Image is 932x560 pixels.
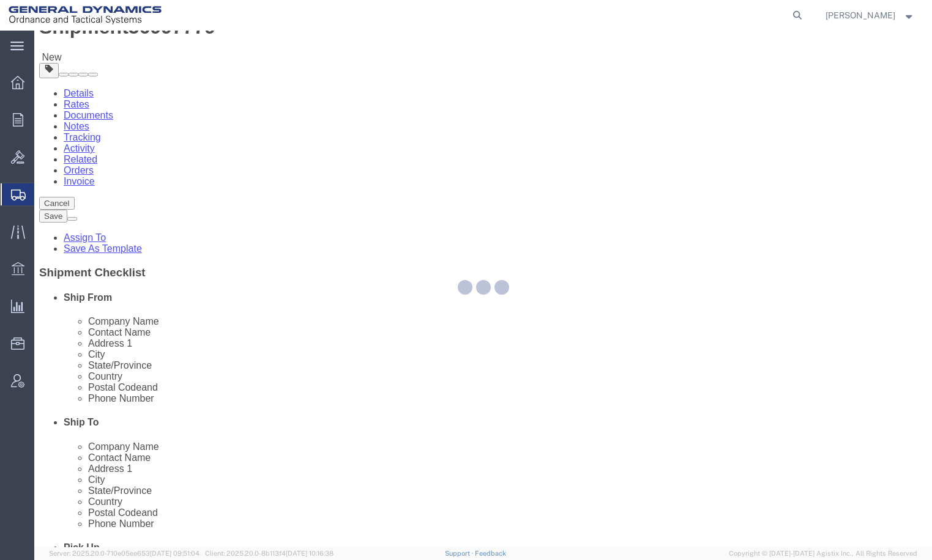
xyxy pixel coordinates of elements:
[205,550,334,557] span: Client: 2025.20.0-8b113f4
[150,550,199,557] span: [DATE] 09:51:04
[475,550,506,557] a: Feedback
[445,550,475,557] a: Support
[729,548,917,559] span: Copyright © [DATE]-[DATE] Agistix Inc., All Rights Reserved
[825,8,915,23] button: [PERSON_NAME]
[826,9,895,22] span: Aaron Craig
[286,550,334,557] span: [DATE] 10:16:38
[49,550,199,557] span: Server: 2025.20.0-710e05ee653
[9,6,162,24] img: logo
